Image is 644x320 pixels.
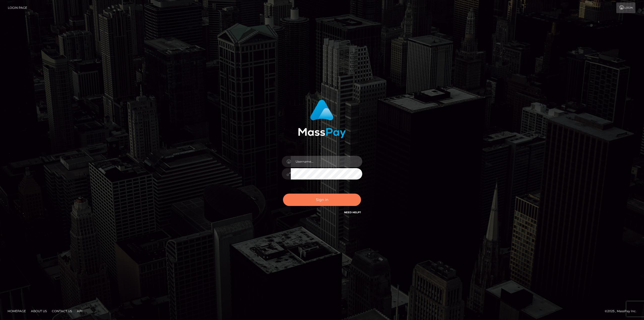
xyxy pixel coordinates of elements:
a: Login [616,3,635,13]
div: © 2025 , MassPay Inc. [605,308,640,314]
button: Sign in [283,194,361,206]
a: Contact Us [50,307,74,315]
a: About Us [29,307,49,315]
a: Login Page [8,3,27,13]
a: Homepage [6,307,28,315]
a: API [75,307,85,315]
input: Username... [291,156,362,167]
img: MassPay Login [298,100,346,138]
a: Need Help? [344,211,361,214]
